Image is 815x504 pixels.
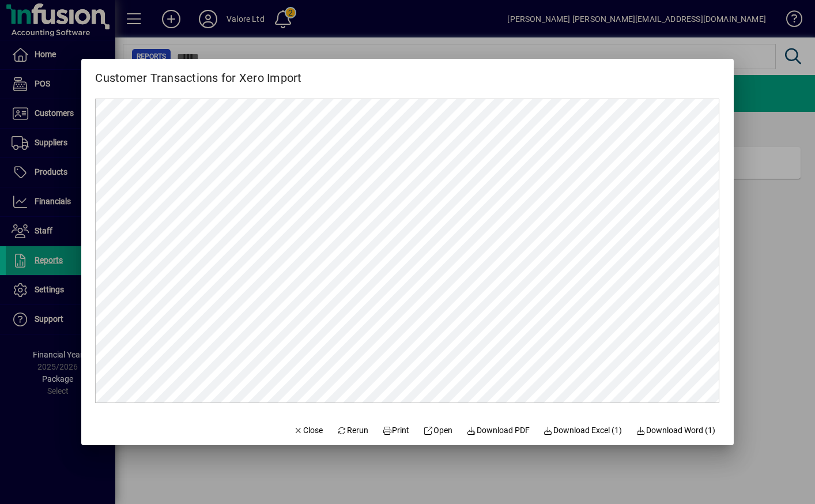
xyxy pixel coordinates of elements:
[424,424,453,437] span: Open
[293,424,323,437] span: Close
[636,424,715,437] span: Download Word (1)
[539,420,627,441] button: Download Excel (1)
[419,420,458,441] a: Open
[544,424,622,437] span: Download Excel (1)
[466,424,530,437] span: Download PDF
[382,424,410,437] span: Print
[289,420,328,441] button: Close
[337,424,368,437] span: Rerun
[378,420,414,441] button: Print
[631,420,720,441] button: Download Word (1)
[81,59,315,87] h2: Customer Transactions for Xero Import
[462,420,534,441] a: Download PDF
